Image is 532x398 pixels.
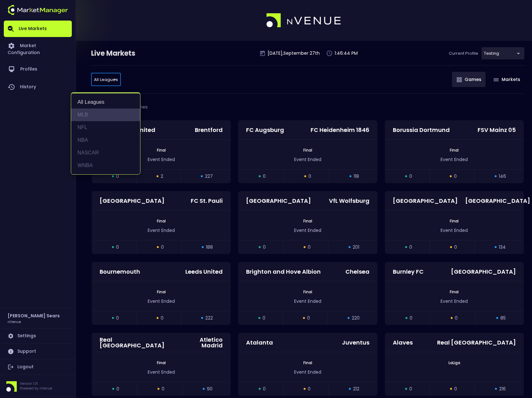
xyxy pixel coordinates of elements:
[71,121,140,134] li: NFL
[71,134,140,146] li: NBA
[71,109,140,121] li: MLB
[71,96,140,109] li: All Leagues
[71,159,140,172] li: WNBA
[71,146,140,159] li: NASCAR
